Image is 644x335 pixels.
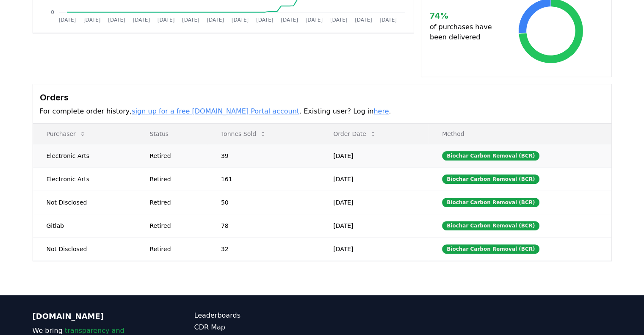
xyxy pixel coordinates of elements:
div: Biochar Carbon Removal (BCR) [442,174,539,184]
tspan: [DATE] [83,17,100,23]
tspan: [DATE] [207,17,224,23]
tspan: [DATE] [355,17,372,23]
div: Retired [149,152,200,160]
td: [DATE] [320,144,428,167]
td: Not Disclosed [33,191,136,214]
h3: Orders [40,91,605,104]
div: Retired [149,245,200,253]
a: here [373,107,389,115]
div: Biochar Carbon Removal (BCR) [442,151,539,161]
p: of purchases have been delivered [430,22,499,42]
td: [DATE] [320,214,428,237]
h3: 74 % [430,9,499,22]
tspan: 0 [51,9,54,15]
tspan: [DATE] [330,17,348,23]
td: [DATE] [320,237,428,260]
tspan: [DATE] [281,17,298,23]
td: 161 [207,167,320,191]
p: Method [435,130,604,138]
tspan: [DATE] [58,17,76,23]
a: sign up for a free [DOMAIN_NAME] Portal account [132,107,299,115]
tspan: [DATE] [157,17,174,23]
p: For complete order history, . Existing user? Log in . [40,106,605,116]
tspan: [DATE] [182,17,199,23]
div: Retired [149,198,200,207]
button: Tonnes Sold [214,125,273,142]
tspan: [DATE] [231,17,249,23]
div: Biochar Carbon Removal (BCR) [442,221,539,230]
button: Purchaser [40,125,93,142]
div: Retired [149,175,200,183]
td: Electronic Arts [33,167,136,191]
td: 78 [207,214,320,237]
button: Order Date [326,125,383,142]
p: Status [143,130,200,138]
td: [DATE] [320,167,428,191]
td: [DATE] [320,191,428,214]
td: 50 [207,191,320,214]
tspan: [DATE] [133,17,150,23]
a: CDR Map [194,322,322,332]
td: 39 [207,144,320,167]
td: 32 [207,237,320,260]
tspan: [DATE] [379,17,397,23]
tspan: [DATE] [108,17,125,23]
div: Biochar Carbon Removal (BCR) [442,244,539,254]
td: Not Disclosed [33,237,136,260]
tspan: [DATE] [305,17,323,23]
td: Gitlab [33,214,136,237]
div: Biochar Carbon Removal (BCR) [442,198,539,207]
p: [DOMAIN_NAME] [33,310,160,322]
tspan: [DATE] [256,17,274,23]
a: Leaderboards [194,310,322,321]
td: Electronic Arts [33,144,136,167]
div: Retired [149,221,200,230]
